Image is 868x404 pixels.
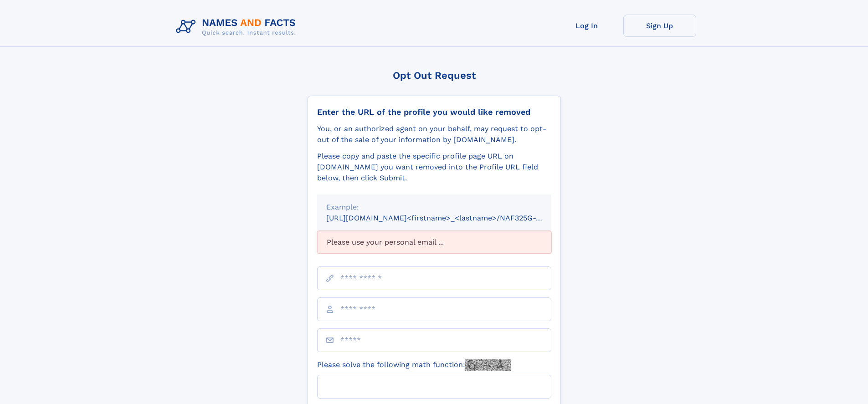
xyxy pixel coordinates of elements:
div: Opt Out Request [308,70,561,81]
div: Example: [326,202,542,213]
div: You, or an authorized agent on your behalf, may request to opt-out of the sale of your informatio... [317,123,551,145]
a: Log In [550,15,623,37]
small: [URL][DOMAIN_NAME]<firstname>_<lastname>/NAF325G-xxxxxxxx [326,214,569,222]
div: Please copy and paste the specific profile page URL on [DOMAIN_NAME] you want removed into the Pr... [317,151,551,184]
div: Enter the URL of the profile you would like removed [317,107,551,117]
img: Logo Names and Facts [172,15,303,39]
a: Sign Up [623,15,696,37]
div: Please use your personal email ... [317,231,551,254]
label: Please solve the following math function: [317,359,511,371]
